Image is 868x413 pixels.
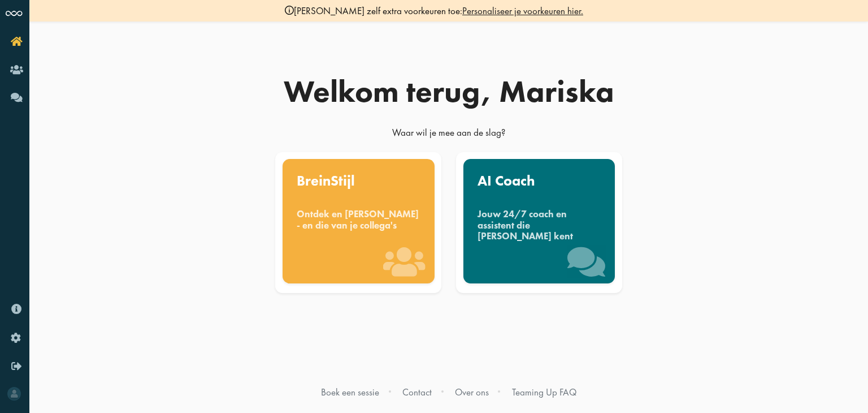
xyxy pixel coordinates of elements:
a: Teaming Up FAQ [512,386,576,398]
div: AI Coach [478,174,601,188]
a: Boek een sessie [321,386,379,398]
div: Welkom terug, Mariska [177,76,720,107]
div: Ontdek en [PERSON_NAME] - en die van je collega's [297,209,420,231]
a: AI Coach Jouw 24/7 coach en assistent die [PERSON_NAME] kent [454,152,625,294]
a: Over ons [455,386,489,398]
img: info-black.svg [285,6,294,15]
a: Personaliseer je voorkeuren hier. [462,5,583,17]
a: Contact [402,386,432,398]
div: Waar wil je mee aan de slag? [177,126,720,144]
div: BreinStijl [297,174,420,188]
a: BreinStijl Ontdek en [PERSON_NAME] - en die van je collega's [273,152,444,294]
div: Jouw 24/7 coach en assistent die [PERSON_NAME] kent [478,209,601,242]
